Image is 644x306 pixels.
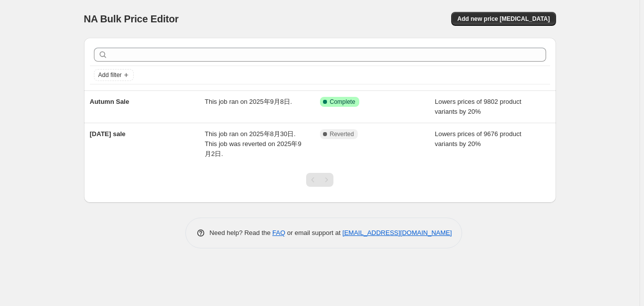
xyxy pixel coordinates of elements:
[98,71,122,79] span: Add filter
[342,229,452,236] a: [EMAIL_ADDRESS][DOMAIN_NAME]
[306,173,333,187] nav: Pagination
[272,229,285,236] a: FAQ
[285,229,342,236] span: or email support at
[205,130,301,157] span: This job ran on 2025年8月30日. This job was reverted on 2025年9月2日.
[451,12,556,26] button: Add new price [MEDICAL_DATA]
[94,69,134,81] button: Add filter
[435,130,521,148] span: Lowers prices of 9676 product variants by 20%
[90,98,129,105] span: Autumn Sale
[457,15,550,23] span: Add new price [MEDICAL_DATA]
[210,229,273,236] span: Need help? Read the
[330,130,354,138] span: Reverted
[90,130,126,138] span: [DATE] sale
[330,98,355,106] span: Complete
[435,98,521,115] span: Lowers prices of 9802 product variants by 20%
[205,98,292,105] span: This job ran on 2025年9月8日.
[84,13,179,24] span: NA Bulk Price Editor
